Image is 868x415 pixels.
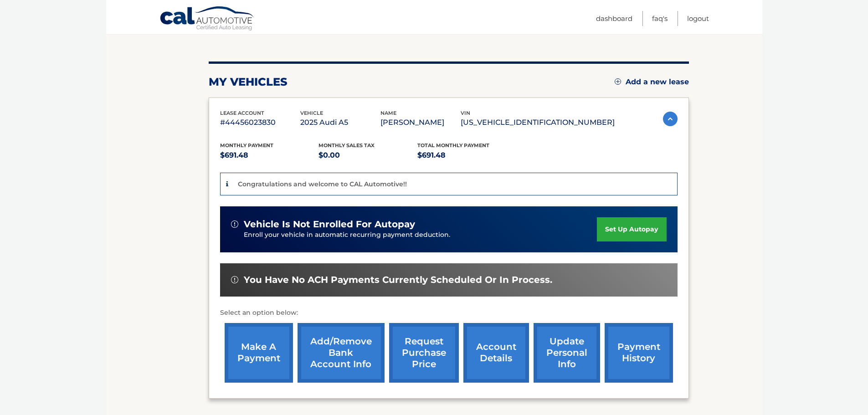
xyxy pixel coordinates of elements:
[597,217,666,241] a: set up autopay
[244,219,415,230] span: vehicle is not enrolled for autopay
[244,274,552,286] span: You have no ACH payments currently scheduled or in process.
[220,149,319,162] p: $691.48
[663,112,678,126] img: accordion-active.svg
[238,180,407,188] p: Congratulations and welcome to CAL Automotive!!
[220,116,300,129] p: #44456023830
[220,307,678,318] p: Select an option below:
[461,116,615,129] p: [US_VEHICLE_IDENTIFICATION_NUMBER]
[300,116,380,129] p: 2025 Audi A5
[220,142,273,149] span: Monthly Payment
[159,6,255,32] a: Cal Automotive
[534,323,600,383] a: update personal info
[615,78,621,85] img: add.svg
[380,116,461,129] p: [PERSON_NAME]
[244,230,597,240] p: Enroll your vehicle in automatic recurring payment deduction.
[417,149,516,162] p: $691.48
[231,276,238,283] img: alert-white.svg
[417,142,489,149] span: Total Monthly Payment
[298,323,385,383] a: Add/Remove bank account info
[380,110,396,116] span: name
[596,11,632,26] a: Dashboard
[300,110,323,116] span: vehicle
[652,11,668,26] a: FAQ's
[615,77,689,87] a: Add a new lease
[461,110,470,116] span: vin
[389,323,459,383] a: request purchase price
[318,142,375,149] span: Monthly sales Tax
[231,220,238,228] img: alert-white.svg
[318,149,417,162] p: $0.00
[225,323,293,383] a: make a payment
[605,323,673,383] a: payment history
[209,75,288,89] h2: my vehicles
[687,11,709,26] a: Logout
[463,323,529,383] a: account details
[220,110,264,116] span: lease account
